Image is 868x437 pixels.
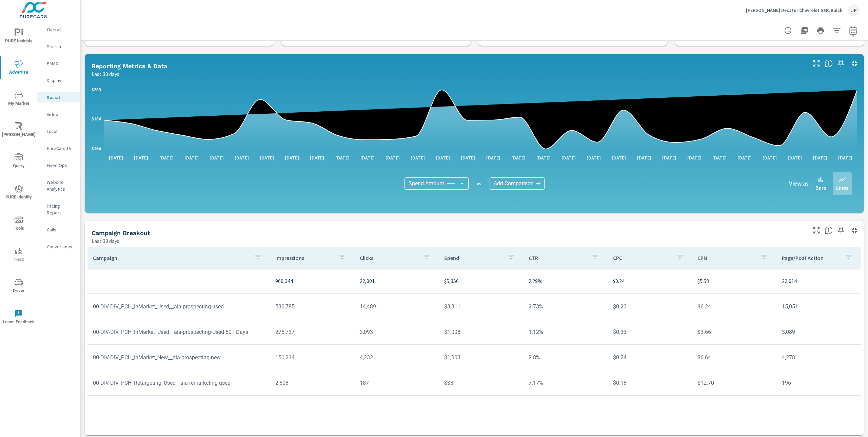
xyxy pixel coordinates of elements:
[782,277,855,285] p: 22,614
[47,43,75,50] p: Search
[608,298,692,315] td: $0.23
[833,154,857,161] p: [DATE]
[811,225,822,236] button: Make Fullscreen
[776,323,861,341] td: 3,089
[557,154,580,161] p: [DATE]
[87,349,270,366] td: 00-DIV-DIV_PCH_InMarket_New__aia-prospecting-new
[849,58,860,69] button: Minimize Widget
[275,277,349,285] p: 960,344
[439,374,523,392] td: $33
[92,229,150,236] h5: Campaign Breakout
[37,242,80,252] div: Conversions
[104,154,128,161] p: [DATE]
[789,180,809,187] h6: View as
[708,154,731,161] p: [DATE]
[2,247,35,264] span: Tier2
[697,277,771,285] p: $5.58
[2,309,35,326] span: Leave Feedback
[444,277,518,285] p: $5,356
[356,154,379,161] p: [DATE]
[230,154,254,161] p: [DATE]
[758,154,782,161] p: [DATE]
[37,160,80,170] div: Fixed Ops
[92,147,101,151] text: $164
[92,237,119,245] p: Last 30 days
[37,24,80,35] div: Overall
[523,374,608,392] td: 7.17%
[92,117,101,121] text: $184
[37,177,80,194] div: Website Analytics
[733,154,756,161] p: [DATE]
[2,185,35,201] span: PURE Identity
[469,180,490,187] p: vs
[354,349,439,366] td: 4,232
[275,254,333,261] p: Impressions
[37,41,80,52] div: Search
[814,24,827,37] button: Print Report
[683,154,706,161] p: [DATE]
[523,349,608,366] td: 2.8%
[255,154,279,161] p: [DATE]
[155,154,178,161] p: [DATE]
[47,145,75,152] p: PureCars TV
[836,184,848,192] p: Lines
[776,374,861,392] td: 196
[87,374,270,392] td: 00-DIV-DIV_PCH_Retargeting_Used__aia-remarketing-used
[92,70,119,78] p: Last 30 days
[582,154,606,161] p: [DATE]
[532,154,555,161] p: [DATE]
[47,26,75,33] p: Overall
[37,225,80,235] div: Calls
[270,323,354,341] td: 275,737
[37,143,80,153] div: PureCars TV
[835,225,846,236] span: Save this to your personalized report
[529,254,586,261] p: CTR
[811,58,822,69] button: Make Fullscreen
[439,298,523,315] td: $3,311
[808,154,832,161] p: [DATE]
[692,349,776,366] td: $6.64
[692,298,776,315] td: $6.24
[270,374,354,392] td: 2,608
[2,122,35,139] span: [PERSON_NAME]
[47,203,75,216] p: Pacing Report
[439,323,523,341] td: $1,008
[444,254,501,261] p: Spend
[825,226,833,234] span: This is a summary of Social performance results by campaign. Each column can be sorted.
[608,374,692,392] td: $0.18
[657,154,681,161] p: [DATE]
[431,154,455,161] p: [DATE]
[47,162,75,169] p: Fixed Ops
[280,154,304,161] p: [DATE]
[47,94,75,101] p: Social
[692,323,776,341] td: $3.66
[47,226,75,233] p: Calls
[180,154,203,161] p: [DATE]
[47,128,75,135] p: Local
[523,323,608,341] td: 1.12%
[37,75,80,85] div: Display
[360,254,417,261] p: Clicks
[782,254,839,261] p: Page/Post Action
[405,177,469,190] div: Spend Amount
[47,179,75,192] p: Website Analytics
[815,184,826,192] p: Bars
[205,154,229,161] p: [DATE]
[2,153,35,170] span: Query
[2,278,35,295] span: Driver
[37,92,80,102] div: Social
[47,243,75,250] p: Conversions
[608,323,692,341] td: $0.33
[354,374,439,392] td: 187
[632,154,656,161] p: [DATE]
[797,24,811,37] button: "Export Report to PDF"
[47,60,75,67] p: PMAX
[354,323,439,341] td: 3,093
[529,277,602,285] p: 2.29%
[456,154,480,161] p: [DATE]
[2,60,35,76] span: Advertise
[494,180,534,187] span: Add Comparison
[37,126,80,136] div: Local
[331,154,354,161] p: [DATE]
[523,298,608,315] td: 2.73%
